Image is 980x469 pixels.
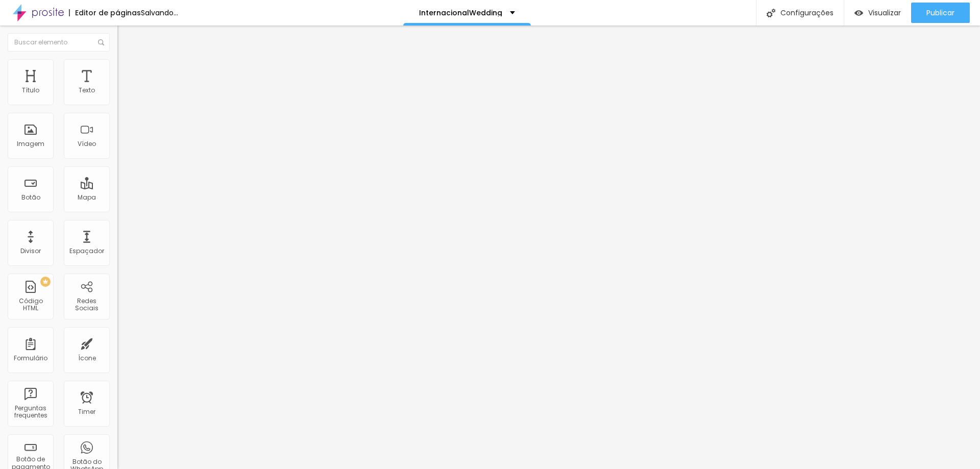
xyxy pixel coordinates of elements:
p: InternacionalWedding [419,9,502,16]
img: Icone [98,39,104,45]
div: Formulário [14,355,47,362]
div: Botão [21,194,40,201]
div: Divisor [20,248,41,255]
div: Código HTML [10,298,51,312]
button: Visualizar [844,3,911,23]
div: Editor de páginas [69,9,141,16]
div: Redes Sociais [66,298,107,312]
img: Icone [767,9,775,17]
iframe: Editor [117,26,980,469]
div: Vídeo [78,140,96,147]
span: Visualizar [868,9,901,17]
div: Texto [79,87,95,94]
button: Publicar [911,3,970,23]
div: Perguntas frequentes [10,405,51,419]
input: Buscar elemento [8,33,110,52]
div: Timer [78,408,95,415]
div: Espaçador [69,248,104,255]
div: Imagem [17,140,44,147]
div: Título [22,87,39,94]
span: Publicar [926,9,954,17]
div: Salvando... [141,9,178,16]
div: Ícone [78,355,96,362]
img: view-1.svg [854,9,863,17]
div: Mapa [78,194,96,201]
